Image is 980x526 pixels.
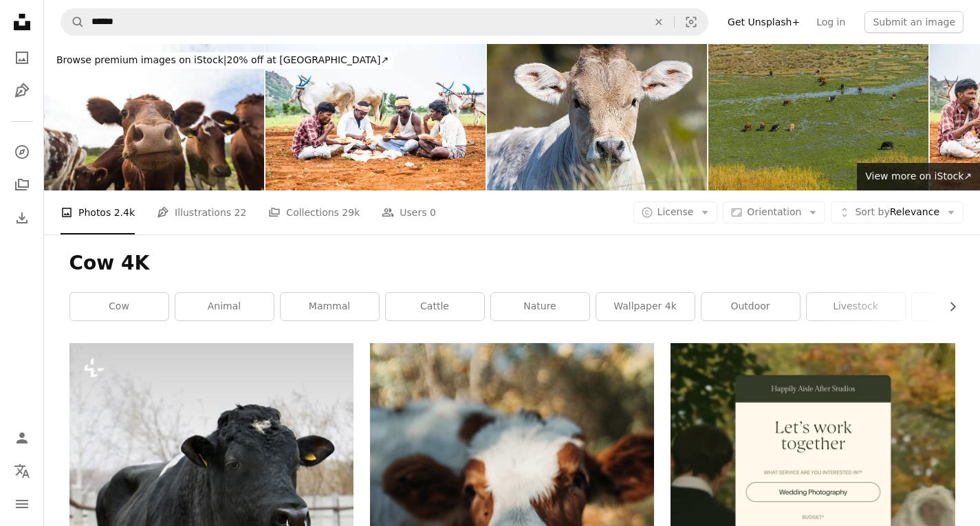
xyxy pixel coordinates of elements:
[807,293,905,320] a: livestock
[69,251,955,276] h1: Cow 4K
[831,201,963,223] button: Sort byRelevance
[386,293,484,320] a: cattle
[56,54,226,65] span: Browse premium images on iStock |
[430,205,436,220] span: 0
[747,206,801,217] span: Orientation
[675,9,708,35] button: Visual search
[708,44,928,190] img: Cows on field
[8,44,36,72] a: Photos
[723,201,825,223] button: Orientation
[8,138,36,166] a: Explore
[8,171,36,199] a: Collections
[342,205,360,220] span: 29k
[61,8,708,36] form: Find visuals sitewide
[157,190,246,234] a: Illustrations 22
[657,206,694,217] span: License
[808,11,853,33] a: Log in
[855,206,889,217] span: Sort by
[175,293,274,320] a: animal
[44,44,264,190] img: Funny cows portrait with a wide angle lens: crazy playful cattle
[70,293,168,320] a: cow
[56,54,389,65] span: 20% off at [GEOGRAPHIC_DATA] ↗
[382,190,436,234] a: Users 0
[281,293,379,320] a: mammal
[864,11,963,33] button: Submit an image
[8,77,36,105] a: Illustrations
[8,424,36,452] a: Log in / Sign up
[8,490,36,518] button: Menu
[491,293,589,320] a: nature
[8,457,36,485] button: Language
[701,293,800,320] a: outdoor
[487,44,707,190] img: Bruna dels Pirineus, breed of cattle from the south-eastern Pyrenees, portrait.
[855,206,939,219] span: Relevance
[44,44,401,77] a: Browse premium images on iStock|20% off at [GEOGRAPHIC_DATA]↗
[857,163,980,190] a: View more on iStock↗
[265,44,486,190] img: Group of farmers having lunch while sitting at farmland in front of cattle - concept of taking br...
[61,9,85,35] button: Search Unsplash
[235,205,247,220] span: 22
[268,190,360,234] a: Collections 29k
[719,11,808,33] a: Get Unsplash+
[940,293,955,320] button: scroll list to the right
[596,293,695,320] a: wallpaper 4k
[865,171,972,182] span: View more on iStock ↗
[644,9,674,35] button: Clear
[8,204,36,232] a: Download History
[633,201,718,223] button: License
